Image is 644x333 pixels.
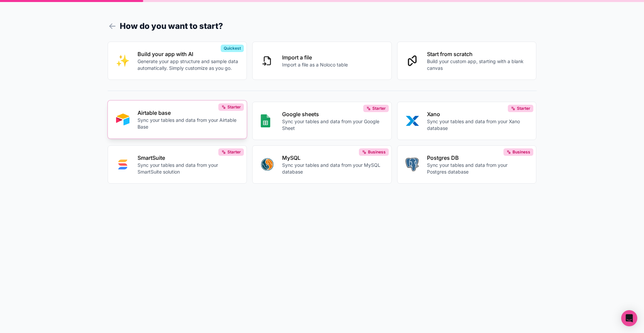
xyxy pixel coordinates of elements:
[108,100,247,139] button: AIRTABLEAirtable baseSync your tables and data from your Airtable BaseStarter
[108,145,247,184] button: SMART_SUITESmartSuiteSync your tables and data from your SmartSuite solutionStarter
[427,154,528,162] p: Postgres DB
[138,154,239,162] p: SmartSuite
[427,162,528,175] p: Sync your tables and data from your Postgres database
[108,20,537,32] h1: How do you want to start?
[368,149,386,155] span: Business
[138,162,239,175] p: Sync your tables and data from your SmartSuite solution
[282,162,383,175] p: Sync your tables and data from your MySQL database
[282,118,383,132] p: Sync your tables and data from your Google Sheet
[282,61,348,68] p: Import a file as a Noloco table
[261,158,274,171] img: MYSQL
[261,114,270,128] img: GOOGLE_SHEETS
[138,58,239,72] p: Generate your app structure and sample data automatically. Simply customize as you go.
[252,102,392,140] button: GOOGLE_SHEETSGoogle sheetsSync your tables and data from your Google SheetStarter
[282,53,348,61] p: Import a file
[116,158,129,171] img: SMART_SUITE
[221,45,244,52] div: Quickest
[427,58,528,72] p: Build your custom app, starting with a blank canvas
[282,154,383,162] p: MySQL
[138,117,239,130] p: Sync your tables and data from your Airtable Base
[397,145,537,184] button: POSTGRESPostgres DBSync your tables and data from your Postgres databaseBusiness
[406,114,419,128] img: XANO
[252,42,392,80] button: Import a fileImport a file as a Noloco table
[427,110,528,118] p: Xano
[282,110,383,118] p: Google sheets
[116,54,129,67] img: INTERNAL_WITH_AI
[397,42,537,80] button: Start from scratchBuild your custom app, starting with a blank canvas
[513,149,530,155] span: Business
[116,113,129,126] img: AIRTABLE
[372,106,386,111] span: Starter
[252,145,392,184] button: MYSQLMySQLSync your tables and data from your MySQL databaseBusiness
[397,102,537,140] button: XANOXanoSync your tables and data from your Xano databaseStarter
[427,50,528,58] p: Start from scratch
[517,106,530,111] span: Starter
[227,149,241,155] span: Starter
[138,50,239,58] p: Build your app with AI
[406,158,419,171] img: POSTGRES
[227,104,241,110] span: Starter
[427,118,528,132] p: Sync your tables and data from your Xano database
[138,109,239,117] p: Airtable base
[621,310,637,326] div: Open Intercom Messenger
[108,42,247,80] button: INTERNAL_WITH_AIBuild your app with AIGenerate your app structure and sample data automatically. ...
